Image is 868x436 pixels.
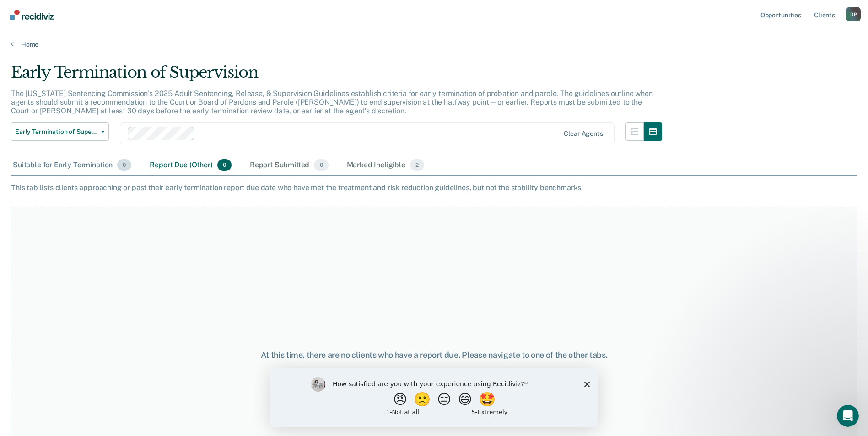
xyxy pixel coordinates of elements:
span: Early Termination of Supervision [15,128,97,136]
iframe: Survey by Kim from Recidiviz [270,368,598,427]
p: The [US_STATE] Sentencing Commission’s 2025 Adult Sentencing, Release, & Supervision Guidelines e... [11,89,653,115]
div: Report Due (Other)0 [148,155,233,175]
span: 0 [314,159,328,171]
div: Marked Ineligible2 [345,155,426,175]
button: Early Termination of Supervision [11,122,109,141]
div: Early Termination of Supervision [11,63,662,89]
div: Clear agents [564,130,603,138]
span: 2 [410,159,424,171]
span: 0 [117,159,131,171]
a: Home [11,40,857,48]
div: D P [846,7,861,21]
iframe: Intercom live chat [837,405,859,427]
div: At this time, there are no clients who have a report due. Please navigate to one of the other tabs. [223,350,646,360]
button: Profile dropdown button [846,7,861,21]
div: This tab lists clients approaching or past their early termination report due date who have met t... [11,183,857,192]
img: Recidiviz [10,10,54,20]
div: Report Submitted0 [248,155,330,175]
span: 0 [217,159,232,171]
div: Suitable for Early Termination0 [11,155,133,175]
